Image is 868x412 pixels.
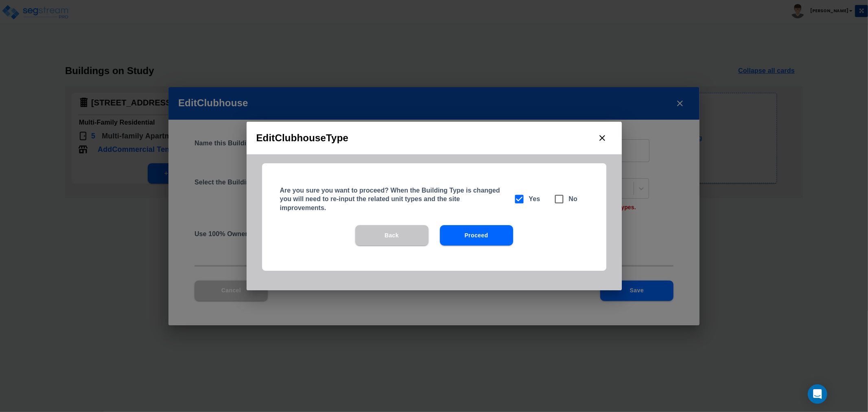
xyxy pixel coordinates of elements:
h2: Edit Clubhouse Type [247,122,622,154]
button: Back [355,225,429,245]
button: close [593,128,612,148]
h5: Are you sure you want to proceed? When the Building Type is changed you will need to re-input the... [280,186,504,212]
button: Proceed [440,225,513,245]
div: Open Intercom Messenger [808,384,827,404]
h6: Yes [529,193,540,205]
h6: No [568,193,577,205]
